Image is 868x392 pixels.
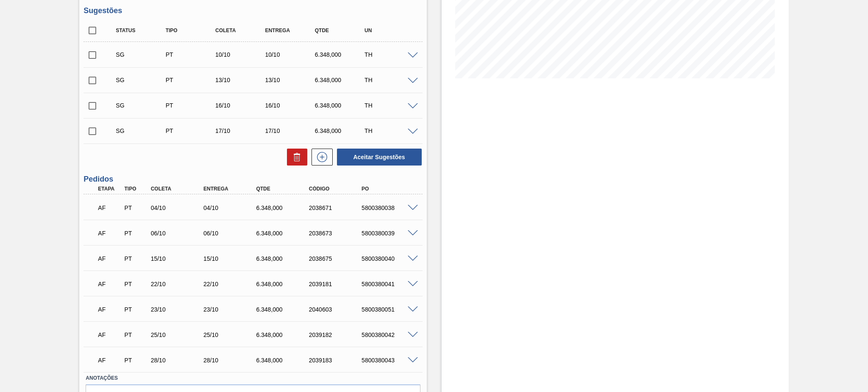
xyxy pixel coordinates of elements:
div: 23/10/2025 [149,306,208,313]
button: Aceitar Sugestões [337,149,422,166]
div: Aguardando Faturamento [96,249,123,268]
div: 2039182 [307,331,366,338]
h3: Sugestões [83,6,422,15]
div: 10/10/2025 [213,51,269,58]
div: 6.348,000 [254,255,313,262]
div: Entrega [201,186,261,192]
div: 6.348,000 [254,306,313,313]
div: Pedido de Transferência [122,255,150,262]
div: 2038673 [307,230,366,237]
div: 06/10/2025 [149,230,208,237]
div: Aguardando Faturamento [96,224,123,243]
div: 6.348,000 [313,51,369,58]
p: AF [98,230,121,237]
div: 5800380039 [359,230,419,237]
div: 2039183 [307,357,366,364]
div: 6.348,000 [254,357,313,364]
div: 5800380051 [359,306,419,313]
div: Pedido de Transferência [164,102,220,109]
div: 5800380038 [359,204,419,211]
div: 25/10/2025 [149,331,208,338]
div: Pedido de Transferência [122,281,150,287]
div: 16/10/2025 [213,102,269,109]
div: 6.348,000 [313,127,369,134]
div: Código [307,186,366,192]
div: 2038675 [307,255,366,262]
div: Aceitar Sugestões [333,148,423,166]
p: AF [98,204,121,211]
div: Aguardando Faturamento [96,275,123,293]
div: 22/10/2025 [201,281,261,287]
div: Pedido de Transferência [164,127,220,134]
div: Pedido de Transferência [122,331,150,338]
div: 6.348,000 [313,102,369,109]
p: AF [98,255,121,262]
div: Qtde [313,28,369,33]
div: 5800380040 [359,255,419,262]
div: 15/10/2025 [149,255,208,262]
div: Sugestão Criada [114,102,170,109]
p: AF [98,306,121,313]
div: TH [362,77,418,83]
div: Entrega [263,28,319,33]
div: 06/10/2025 [201,230,261,237]
div: Etapa [96,186,123,192]
div: Status [114,28,170,33]
div: Coleta [149,186,208,192]
p: AF [98,281,121,287]
div: 04/10/2025 [149,204,208,211]
div: 17/10/2025 [263,127,319,134]
div: 15/10/2025 [201,255,261,262]
div: Aguardando Faturamento [96,326,123,344]
div: PO [359,186,419,192]
div: Pedido de Transferência [164,51,220,58]
div: Coleta [213,28,269,33]
p: AF [98,357,121,364]
div: Sugestão Criada [114,51,170,58]
div: Nova sugestão [307,149,333,166]
div: 6.348,000 [254,281,313,287]
div: Tipo [164,28,220,33]
div: Aguardando Faturamento [96,351,123,370]
div: Pedido de Transferência [164,77,220,83]
div: Aguardando Faturamento [96,199,123,217]
div: Sugestão Criada [114,77,170,83]
div: UN [362,28,418,33]
div: 6.348,000 [313,77,369,83]
div: 17/10/2025 [213,127,269,134]
div: 2038671 [307,204,366,211]
div: Sugestão Criada [114,127,170,134]
label: Anotações [86,372,420,384]
div: 23/10/2025 [201,306,261,313]
h3: Pedidos [83,175,422,184]
div: Tipo [122,186,150,192]
div: TH [362,102,418,109]
div: 13/10/2025 [213,77,269,83]
div: TH [362,51,418,58]
p: AF [98,331,121,338]
div: 04/10/2025 [201,204,261,211]
div: 28/10/2025 [201,357,261,364]
div: 22/10/2025 [149,281,208,287]
div: Pedido de Transferência [122,230,150,237]
div: 2039181 [307,281,366,287]
div: 10/10/2025 [263,51,319,58]
div: 25/10/2025 [201,331,261,338]
div: 16/10/2025 [263,102,319,109]
div: 28/10/2025 [149,357,208,364]
div: 2040603 [307,306,366,313]
div: 6.348,000 [254,204,313,211]
div: 5800380041 [359,281,419,287]
div: 5800380042 [359,331,419,338]
div: Pedido de Transferência [122,204,150,211]
div: TH [362,127,418,134]
div: 6.348,000 [254,331,313,338]
div: Aguardando Faturamento [96,300,123,319]
div: 5800380043 [359,357,419,364]
div: 13/10/2025 [263,77,319,83]
div: Qtde [254,186,313,192]
div: Excluir Sugestões [283,149,307,166]
div: Pedido de Transferência [122,306,150,313]
div: Pedido de Transferência [122,357,150,364]
div: 6.348,000 [254,230,313,237]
